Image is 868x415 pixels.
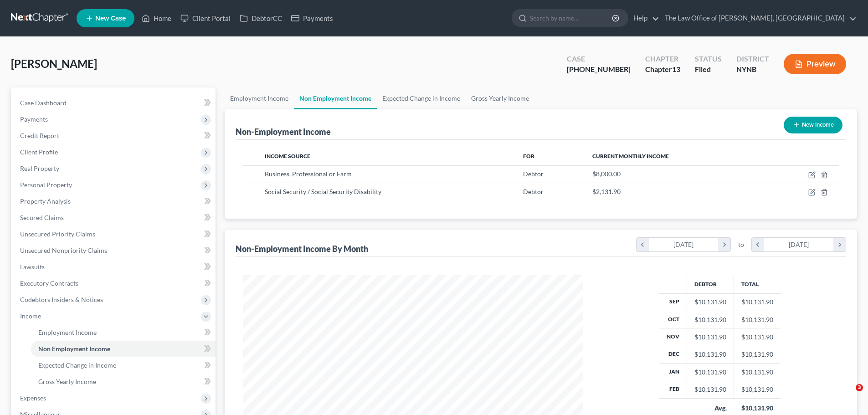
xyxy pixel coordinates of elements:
span: Case Dashboard [20,99,67,107]
input: Search by name... [530,10,613,26]
span: Credit Report [20,132,59,139]
a: Employment Income [225,87,294,109]
div: Chapter [645,64,680,75]
td: $10,131.90 [734,328,781,346]
div: [DATE] [764,238,834,251]
i: chevron_left [637,238,649,251]
span: 13 [672,65,680,73]
span: Business, Professional or Farm [265,170,352,178]
a: Unsecured Priority Claims [13,226,216,242]
iframe: Intercom live chat [837,384,859,406]
div: $10,131.90 [694,350,726,359]
a: DebtorCC [235,10,287,26]
a: Help [629,10,659,26]
a: Non Employment Income [31,341,216,357]
a: Gross Yearly Income [466,87,534,109]
th: Jan [659,364,687,381]
span: Client Profile [20,148,58,156]
td: $10,131.90 [734,311,781,328]
div: $10,131.90 [694,297,726,307]
span: Codebtors Insiders & Notices [20,296,103,303]
a: Case Dashboard [13,95,216,111]
span: Debtor [523,188,544,195]
span: Secured Claims [20,214,64,221]
a: Payments [287,10,338,26]
span: Debtor [523,170,544,178]
span: Executory Contracts [20,279,78,287]
th: Feb [659,381,687,398]
span: Current Monthly Income [592,153,669,159]
div: Case [567,54,631,64]
div: Status [695,54,722,64]
span: Real Property [20,164,59,172]
div: $10,131.90 [694,385,726,394]
span: [PERSON_NAME] [11,57,97,70]
i: chevron_right [833,238,846,251]
div: $10,131.90 [741,404,774,413]
a: Home [137,10,176,26]
div: Avg. [694,404,727,413]
div: Non-Employment Income By Month [236,243,368,254]
th: Total [734,275,781,293]
a: Gross Yearly Income [31,374,216,390]
span: 3 [856,384,863,391]
button: New Income [784,117,842,133]
span: to [738,240,744,249]
a: Executory Contracts [13,275,216,292]
div: $10,131.90 [694,333,726,342]
td: $10,131.90 [734,346,781,363]
a: The Law Office of [PERSON_NAME], [GEOGRAPHIC_DATA] [660,10,857,26]
i: chevron_right [718,238,730,251]
span: Income Source [265,153,310,159]
th: Debtor [687,275,734,293]
th: Nov [659,328,687,346]
span: Non Employment Income [38,345,110,353]
a: Secured Claims [13,210,216,226]
div: District [736,54,769,64]
a: Expected Change in Income [31,357,216,374]
a: Employment Income [31,324,216,341]
a: Unsecured Nonpriority Claims [13,242,216,259]
span: Unsecured Priority Claims [20,230,95,238]
span: Lawsuits [20,263,45,271]
a: Non Employment Income [294,87,377,109]
span: Employment Income [38,328,97,336]
div: Filed [695,64,722,75]
span: Expected Change in Income [38,361,116,369]
th: Sep [659,293,687,311]
span: Unsecured Nonpriority Claims [20,246,107,254]
span: $2,131.90 [592,188,621,195]
span: New Case [95,15,126,22]
a: Lawsuits [13,259,216,275]
span: Gross Yearly Income [38,378,96,385]
a: Expected Change in Income [377,87,466,109]
span: Property Analysis [20,197,71,205]
div: $10,131.90 [694,315,726,324]
td: $10,131.90 [734,364,781,381]
span: Income [20,312,41,320]
a: Client Portal [176,10,235,26]
a: Credit Report [13,128,216,144]
a: Property Analysis [13,193,216,210]
span: Personal Property [20,181,72,189]
div: [PHONE_NUMBER] [567,64,631,75]
td: $10,131.90 [734,293,781,311]
div: Chapter [645,54,680,64]
td: $10,131.90 [734,381,781,398]
i: chevron_left [752,238,764,251]
span: Payments [20,115,48,123]
div: $10,131.90 [694,368,726,377]
span: $8,000.00 [592,170,621,178]
button: Preview [784,54,846,74]
span: For [523,153,534,159]
div: NYNB [736,64,769,75]
span: Social Security / Social Security Disability [265,188,381,195]
div: Non-Employment Income [236,126,331,137]
th: Dec [659,346,687,363]
span: Expenses [20,394,46,402]
th: Oct [659,311,687,328]
div: [DATE] [649,238,719,251]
